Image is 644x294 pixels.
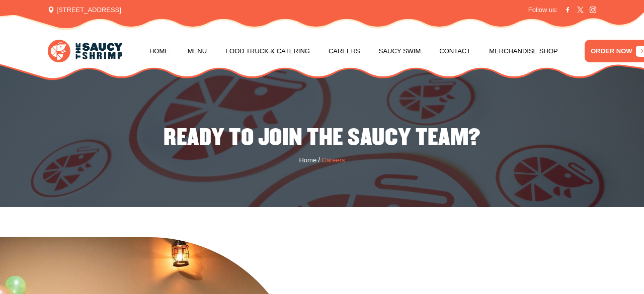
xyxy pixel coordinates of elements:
a: Home [149,32,169,70]
span: Careers [321,155,345,165]
a: Merchandise Shop [489,32,558,70]
span: Follow us: [528,5,558,15]
a: Home [299,155,316,165]
h2: READY TO JOIN THE SAUCY TEAM? [8,124,636,152]
a: Food Truck & Catering [225,32,310,70]
span: [STREET_ADDRESS] [48,5,121,15]
img: logo [48,40,122,62]
a: Saucy Swim [379,32,421,70]
a: Contact [439,32,470,70]
span: / [318,154,320,166]
a: Menu [188,32,207,70]
a: Careers [329,32,360,70]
